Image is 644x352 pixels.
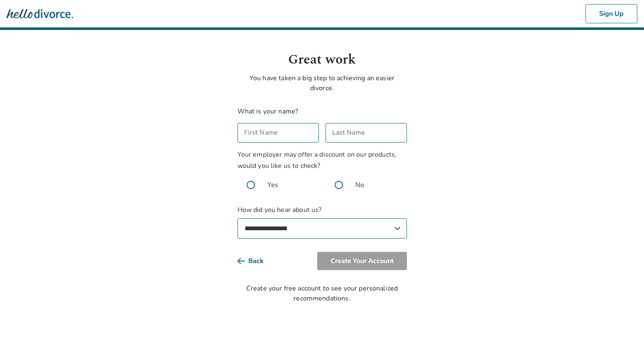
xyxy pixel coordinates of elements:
h1: Great work [238,50,407,70]
iframe: Chat Widget [602,312,644,352]
span: No [355,180,364,190]
button: Create Your Account [317,252,407,270]
img: Hello Divorce Logo [7,5,73,22]
span: Yes [267,180,278,190]
button: Back [238,252,277,270]
select: How did you hear about us? [238,218,407,239]
button: Sign Up [585,4,637,23]
div: Create your free account to see your personalized recommendations. [238,283,407,303]
label: What is your name? [238,107,299,116]
label: How did you hear about us? [238,205,407,239]
p: You have taken a big step to achieving an easier divorce. [238,73,407,93]
span: Your employer may offer a discount on our products, would you like us to check? [238,150,397,170]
